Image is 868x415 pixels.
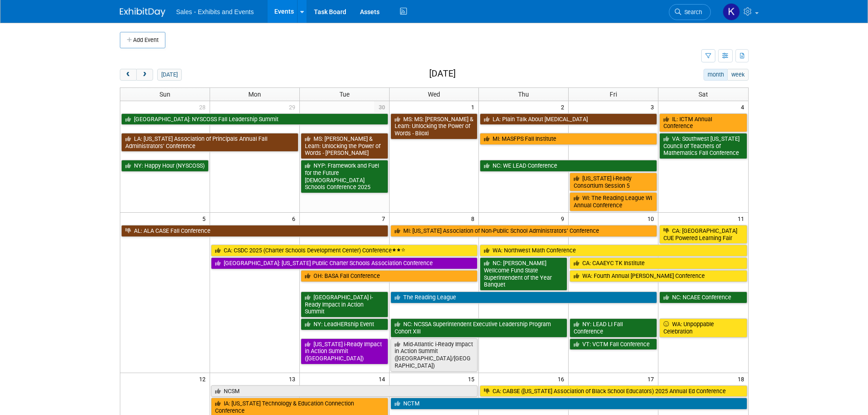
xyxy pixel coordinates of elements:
a: WA: Unpoppable Celebration [659,318,747,337]
a: The Reading League [390,292,657,303]
span: Sat [699,91,708,98]
span: Thu [518,91,529,98]
span: 11 [737,213,748,224]
a: CA: CAAEYC TK Institute [570,257,747,269]
a: [GEOGRAPHIC_DATA] i-Ready Impact in Action Summit [301,292,388,318]
span: Sales - Exhibits and Events [176,8,254,15]
a: WA: Northwest Math Conference [480,245,747,256]
a: [GEOGRAPHIC_DATA]: [US_STATE] Public Charter Schools Association Conference [211,257,478,269]
span: 5 [201,213,210,224]
button: prev [120,69,137,81]
h2: [DATE] [429,69,456,79]
a: Search [669,4,711,20]
a: NC: WE LEAD Conference [480,160,657,172]
span: Wed [428,91,440,98]
span: 7 [381,213,389,224]
span: 6 [291,213,299,224]
span: 30 [374,101,389,113]
span: 4 [740,101,748,113]
span: 8 [470,213,478,224]
span: Sun [159,91,170,98]
a: OH: BASA Fall Conference [301,270,478,282]
a: AL: ALA CASE Fall Conference [121,225,388,237]
span: 18 [737,373,748,384]
a: NY: LeadHERship Event [301,318,388,330]
span: 29 [288,101,299,113]
a: NY: Happy Hour (NYSCOSS) [121,160,209,172]
span: 13 [288,373,299,384]
a: NC: NCSSA Superintendent Executive Leadership Program Cohort XIII [390,318,568,337]
span: 12 [198,373,210,384]
span: 14 [378,373,389,384]
span: Fri [610,91,617,98]
span: 3 [650,101,658,113]
span: Mon [248,91,261,98]
a: CA: [GEOGRAPHIC_DATA] CUE Powered Learning Fair [659,225,747,244]
a: CA: CSDC 2025 (Charter Schools Development Center) Conference [211,245,478,256]
a: NY: LEAD LI Fall Conference [570,318,657,337]
a: VT: VCTM Fall Conference [570,338,657,350]
button: Add Event [120,32,165,48]
a: MS: [PERSON_NAME] & Learn: Unlocking the Power of Words - [PERSON_NAME] [301,133,388,159]
span: 16 [557,373,568,384]
a: NYP: Framework and Fuel for the Future [DEMOGRAPHIC_DATA] Schools Conference 2025 [301,160,388,193]
a: [US_STATE] i-Ready Impact in Action Summit ([GEOGRAPHIC_DATA]) [301,338,388,364]
a: VA: Southwest [US_STATE] Council of Teachers of Mathematics Fall Conference [659,133,747,159]
span: 10 [647,213,658,224]
a: MI: [US_STATE] Association of Non-Public School Administrators’ Conference [390,225,657,237]
a: NCSM [211,385,478,397]
span: 28 [198,101,210,113]
a: LA: Plain Talk About [MEDICAL_DATA] [480,113,657,125]
button: month [704,69,728,81]
a: Mid-Atlantic i-Ready Impact in Action Summit ([GEOGRAPHIC_DATA]/[GEOGRAPHIC_DATA]) [390,338,478,372]
span: 2 [560,101,568,113]
span: 17 [647,373,658,384]
span: 1 [470,101,478,113]
a: MS: MS: [PERSON_NAME] & Learn: Unlocking the Power of Words - Biloxi [390,113,478,139]
span: 15 [467,373,478,384]
a: WA: Fourth Annual [PERSON_NAME] Conference [570,270,747,282]
a: CA: CABSE ([US_STATE] Association of Black School Educators) 2025 Annual Ed Conference [480,385,747,397]
span: Tue [339,91,349,98]
a: [US_STATE] i-Ready Consortium Session 5 [570,173,657,191]
a: IL: ICTM Annual Conference [659,113,747,132]
a: MI: MASFPS Fall Institute [480,133,657,145]
a: [GEOGRAPHIC_DATA]: NYSCOSS Fall Leadership Summit [121,113,388,125]
button: [DATE] [157,69,181,81]
a: LA: [US_STATE] Association of Principals Annual Fall Administrators’ Conference [121,133,298,152]
span: 9 [560,213,568,224]
img: ExhibitDay [120,8,165,17]
img: Kara Haven [723,3,740,20]
a: WI: The Reading League WI Annual Conference [570,192,657,211]
a: NC: NCAEE Conference [659,292,747,303]
button: week [727,69,748,81]
span: Search [681,9,702,15]
a: NC: [PERSON_NAME] Wellcome Fund State Superintendent of the Year Banquet [480,257,567,291]
a: NCTM [390,398,747,410]
button: next [136,69,153,81]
